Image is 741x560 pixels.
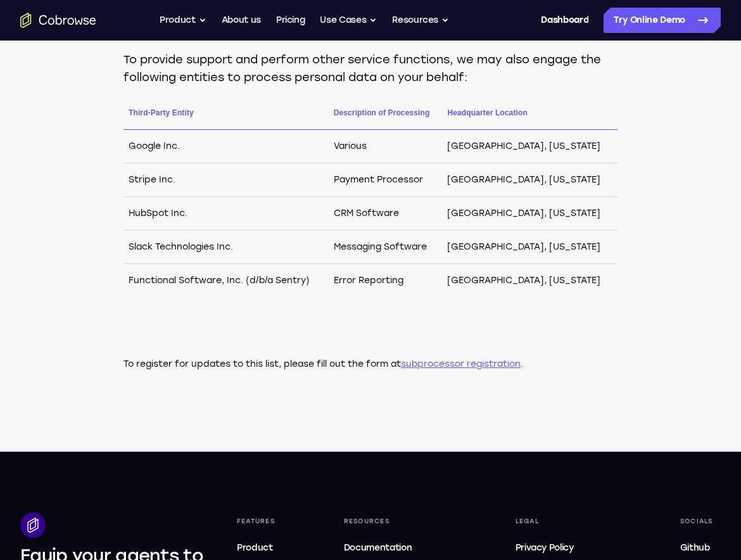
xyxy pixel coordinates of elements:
[276,8,305,33] a: Pricing
[232,512,292,530] div: Features
[123,163,329,197] td: Stripe Inc.
[516,542,574,553] span: Privacy Policy
[160,8,206,33] button: Product
[123,264,329,298] td: Functional Software, Inc. (d/b/a Sentry)
[123,130,329,163] td: Google Inc.
[123,231,329,264] td: Slack Technologies Inc.
[329,106,443,130] th: Description of Processing
[442,231,617,264] td: [GEOGRAPHIC_DATA], [US_STATE]
[320,8,377,33] button: Use Cases
[680,542,710,553] span: Github
[442,197,617,231] td: [GEOGRAPHIC_DATA], [US_STATE]
[675,512,721,530] div: Socials
[401,359,521,369] a: subprocessor registration
[123,197,329,231] td: HubSpot Inc.
[392,8,449,33] button: Resources
[604,8,721,33] a: Try Online Demo
[510,512,628,530] div: Legal
[442,264,617,298] td: [GEOGRAPHIC_DATA], [US_STATE]
[339,512,464,530] div: Resources
[442,106,617,130] th: Headquarter Location
[222,8,261,33] a: About us
[329,231,443,264] td: Messaging Software
[237,542,273,553] span: Product
[344,542,412,553] span: Documentation
[123,106,329,130] th: Third-Party Entity
[123,51,617,86] p: To provide support and perform other service functions, we may also engage the following entities...
[329,163,443,197] td: Payment Processor
[329,264,443,298] td: Error Reporting
[541,8,588,33] a: Dashboard
[442,130,617,163] td: [GEOGRAPHIC_DATA], [US_STATE]
[20,13,96,28] a: Go to the home page
[442,163,617,197] td: [GEOGRAPHIC_DATA], [US_STATE]
[329,130,443,163] td: Various
[123,358,617,371] p: To register for updates to this list, please fill out the form at .
[329,197,443,231] td: CRM Software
